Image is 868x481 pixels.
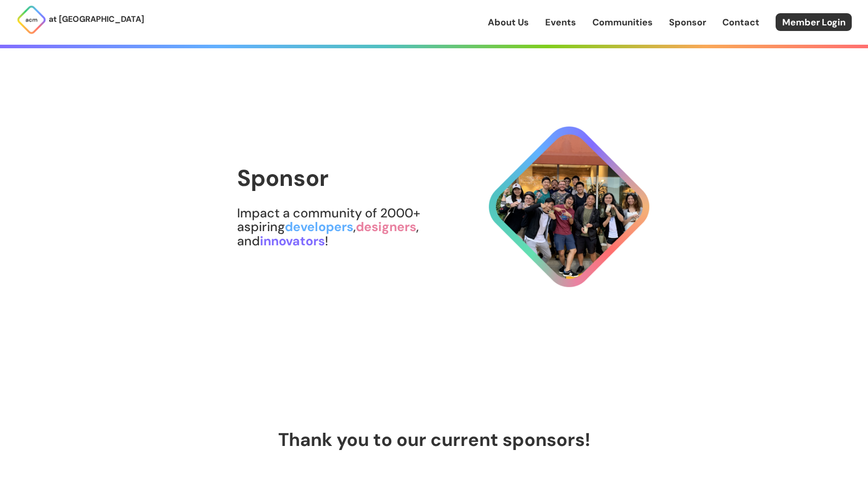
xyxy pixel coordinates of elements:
[49,13,144,26] p: at [GEOGRAPHIC_DATA]
[16,5,144,35] a: at [GEOGRAPHIC_DATA]
[16,5,47,35] img: ACM Logo
[669,16,706,29] a: Sponsor
[722,16,759,29] a: Contact
[237,166,479,191] h1: Sponsor
[488,16,529,29] a: About Us
[545,16,576,29] a: Events
[592,16,653,29] a: Communities
[356,218,416,235] span: designers
[260,233,325,249] span: innovators
[479,117,659,297] img: Sponsor Logo
[237,206,479,248] h2: Impact a community of 2000+ aspiring , , and !
[285,218,353,235] span: developers
[258,430,611,450] h1: Thank you to our current sponsors!
[776,13,852,31] a: Member Login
